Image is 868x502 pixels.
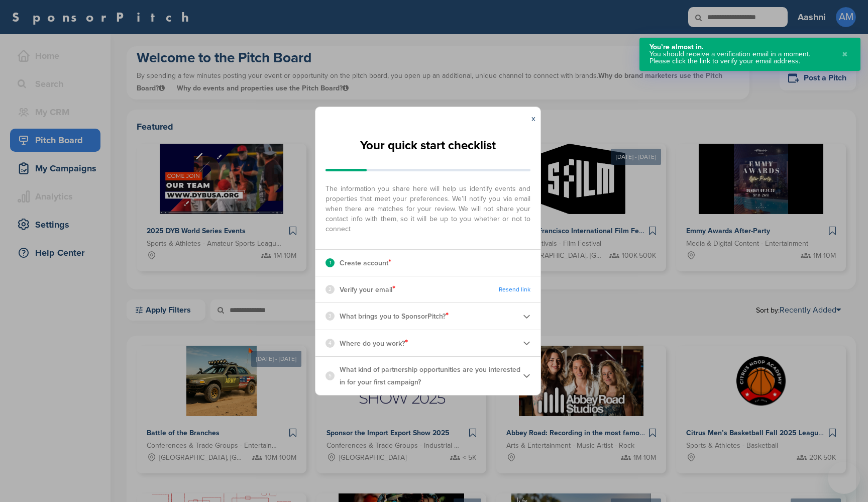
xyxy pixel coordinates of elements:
a: Resend link [499,286,530,293]
div: 5 [325,371,335,380]
div: You’re almost in. [649,44,832,51]
img: Checklist arrow 2 [523,339,530,347]
iframe: Button to launch messaging window [828,462,860,494]
img: Checklist arrow 2 [523,313,530,320]
p: Where do you work? [340,337,408,350]
p: What kind of partnership opportunities are you interested in for your first campaign? [340,363,523,388]
div: 1 [325,258,335,267]
a: x [531,114,535,124]
p: Create account [340,256,391,269]
div: 4 [325,339,335,348]
span: The information you share here will help us identify events and properties that meet your prefere... [325,179,530,234]
div: 3 [325,312,335,321]
p: Verify your email [340,283,395,296]
button: Close [839,44,850,65]
div: 2 [325,285,335,294]
h2: Your quick start checklist [360,135,496,157]
p: What brings you to SponsorPitch? [340,310,449,323]
div: You should receive a verification email in a moment. Please click the link to verify your email a... [649,51,832,65]
img: Checklist arrow 2 [523,372,530,379]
